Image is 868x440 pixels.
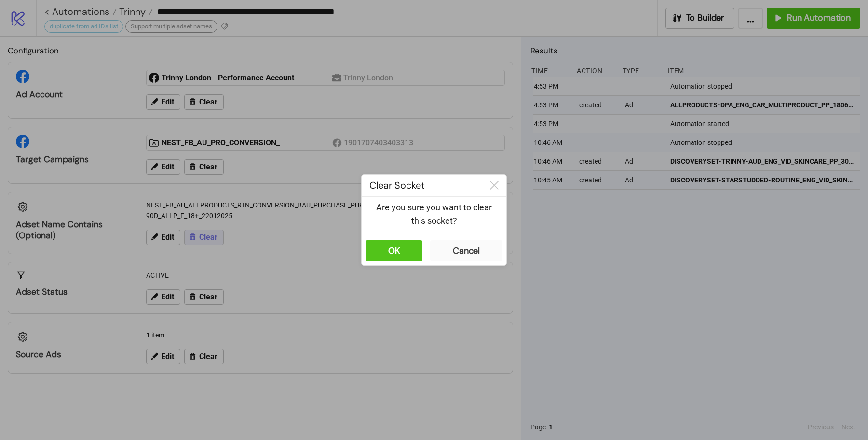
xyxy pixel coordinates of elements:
[366,240,422,261] button: OK
[388,246,400,257] div: OK
[430,240,502,261] button: Cancel
[362,175,482,196] div: Clear Socket
[369,201,499,228] p: Are you sure you want to clear this socket?
[453,246,480,257] div: Cancel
